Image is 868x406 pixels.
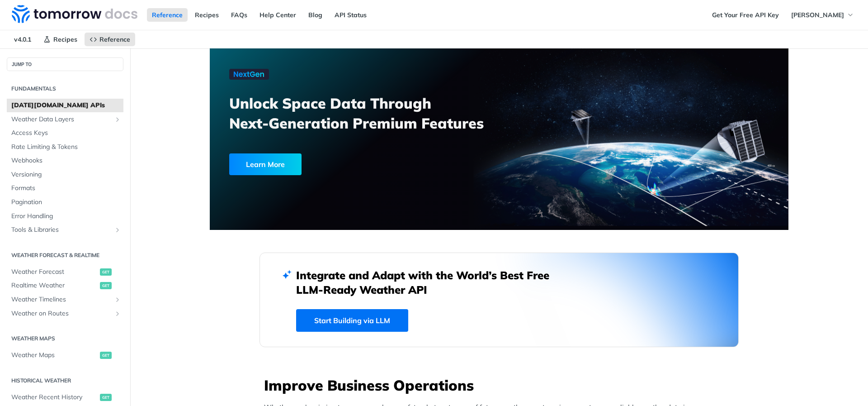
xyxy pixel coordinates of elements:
span: get [100,282,112,289]
a: Weather on RoutesShow subpages for Weather on Routes [7,307,123,320]
a: Formats [7,182,123,195]
span: v4.0.1 [9,33,36,46]
span: Weather Data Layers [11,115,112,124]
a: Reference [85,33,135,46]
span: Webhooks [11,156,121,165]
a: [DATE][DOMAIN_NAME] APIs [7,99,123,112]
span: Formats [11,184,121,193]
a: Start Building via LLM [296,309,408,332]
img: NextGen [229,69,269,80]
a: Recipes [38,33,82,46]
span: Versioning [11,170,121,179]
a: Learn More [229,153,453,175]
img: Tomorrow.io Weather API Docs [12,5,137,23]
span: get [100,352,112,359]
a: Reference [147,8,188,22]
span: Weather on Routes [11,309,112,318]
span: Reference [99,35,130,43]
span: [PERSON_NAME] [791,11,844,19]
a: Weather TimelinesShow subpages for Weather Timelines [7,293,123,306]
a: Weather Data LayersShow subpages for Weather Data Layers [7,113,123,126]
span: get [100,394,112,401]
a: Recipes [190,8,224,22]
h2: Fundamentals [7,85,123,93]
button: Show subpages for Weather on Routes [114,310,121,317]
span: Access Keys [11,129,121,138]
h2: Integrate and Adapt with the World’s Best Free LLM-Ready Weather API [296,268,563,297]
div: Learn More [229,153,302,175]
a: Rate Limiting & Tokens [7,140,123,154]
button: Show subpages for Weather Timelines [114,296,121,303]
span: Error Handling [11,212,121,221]
span: Weather Maps [11,351,98,360]
a: Blog [303,8,327,22]
a: Weather Forecastget [7,265,123,279]
a: Pagination [7,196,123,209]
a: Tools & LibrariesShow subpages for Tools & Libraries [7,223,123,237]
a: Weather Mapsget [7,349,123,362]
h2: Weather Maps [7,334,123,343]
a: FAQs [226,8,252,22]
a: Weather Recent Historyget [7,391,123,404]
a: Webhooks [7,154,123,167]
button: Show subpages for Tools & Libraries [114,226,121,234]
a: Versioning [7,168,123,182]
button: JUMP TO [7,57,123,71]
span: Recipes [53,35,77,43]
a: Access Keys [7,126,123,140]
span: Realtime Weather [11,281,98,290]
h2: Historical Weather [7,377,123,385]
a: Error Handling [7,210,123,223]
span: Weather Timelines [11,295,112,304]
h2: Weather Forecast & realtime [7,251,123,259]
button: Show subpages for Weather Data Layers [114,116,121,123]
a: API Status [330,8,372,22]
button: [PERSON_NAME] [786,8,859,22]
span: Weather Forecast [11,267,98,277]
span: [DATE][DOMAIN_NAME] APIs [11,101,121,110]
a: Realtime Weatherget [7,279,123,292]
span: Tools & Libraries [11,225,112,234]
span: get [100,268,112,276]
span: Pagination [11,198,121,207]
h3: Unlock Space Data Through Next-Generation Premium Features [229,93,509,133]
a: Help Center [255,8,301,22]
a: Get Your Free API Key [707,8,784,22]
span: Weather Recent History [11,393,98,402]
h3: Improve Business Operations [264,375,739,395]
span: Rate Limiting & Tokens [11,143,121,152]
